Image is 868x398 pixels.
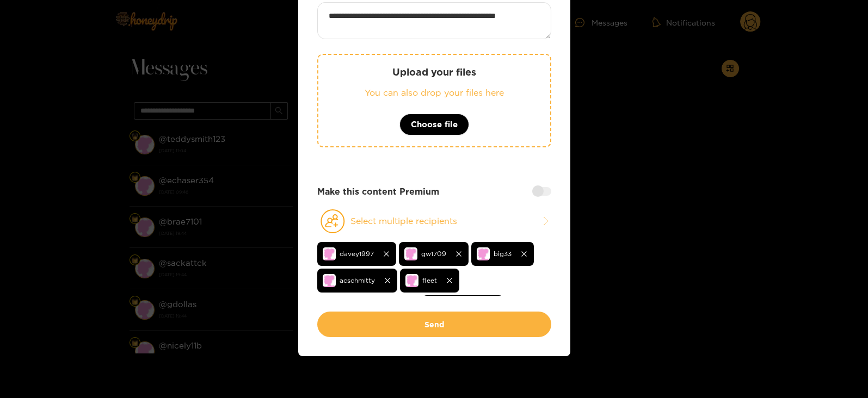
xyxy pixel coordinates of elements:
[477,247,490,260] img: no-avatar.png
[317,209,551,234] button: Select multiple recipients
[317,312,551,337] button: Send
[405,274,418,287] img: no-avatar.png
[340,274,375,287] span: acschmitty
[422,274,437,287] span: fleet
[494,247,512,260] span: big33
[340,247,374,260] span: davey1997
[399,114,469,135] button: Choose file
[340,86,528,99] p: You can also drop your files here
[340,66,528,78] p: Upload your files
[411,118,458,131] span: Choose file
[323,274,336,287] img: no-avatar.png
[421,247,446,260] span: gw1709
[317,185,439,198] strong: Make this content Premium
[404,247,417,260] img: no-avatar.png
[323,247,336,260] img: no-avatar.png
